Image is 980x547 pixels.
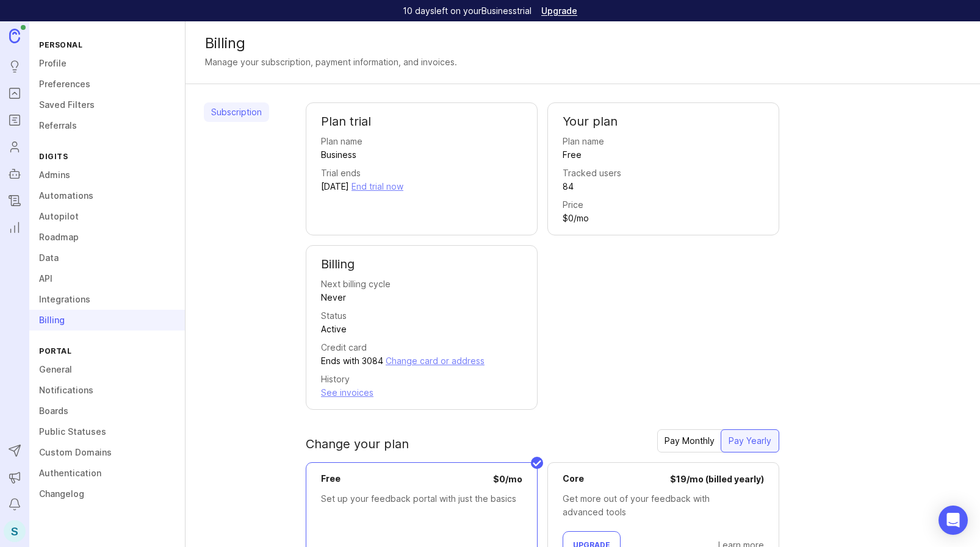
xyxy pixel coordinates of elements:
[4,190,26,212] a: Changelog
[563,492,764,519] div: Get more out of your feedback with advanced tools
[4,493,26,515] button: Notifications
[4,467,26,488] button: Announcements
[204,102,269,122] a: Subscription
[29,484,185,504] a: Changelog
[29,442,185,463] a: Custom Domains
[29,185,185,206] a: Automations
[29,115,185,136] a: Referrals
[4,136,26,158] a: Users
[321,373,350,386] div: History
[321,354,383,368] div: Ends with 3084
[4,82,26,104] a: Portal
[4,109,26,131] a: Roadmaps
[321,341,367,354] div: Credit card
[4,55,26,77] a: Ideas
[321,323,347,336] div: Active
[29,227,185,248] a: Roadmap
[657,429,722,452] button: Pay Monthly
[205,55,457,69] div: Manage your subscription, payment information, and invoices.
[563,198,583,212] div: Price
[563,135,604,148] div: Plan name
[403,5,531,17] p: 10 days left on your Business trial
[4,520,26,542] button: S
[563,212,589,225] div: $0/mo
[541,7,577,15] a: Upgrade
[29,206,185,227] a: Autopilot
[29,37,185,53] div: Personal
[563,166,621,180] div: Tracked users
[563,473,584,486] p: Core
[321,148,356,162] div: Business
[306,435,409,452] h2: Change your plan
[351,180,403,193] button: End trial now
[29,148,185,165] div: Digits
[321,256,522,273] h2: Billing
[386,354,485,368] button: Change card or address
[29,421,185,442] a: Public Statuses
[4,216,26,238] a: Reporting
[721,429,779,452] button: Pay Yearly
[321,473,340,486] p: Free
[321,309,347,323] div: Status
[29,401,185,421] a: Boards
[939,506,968,535] div: Open Intercom Messenger
[9,29,20,43] img: Canny Home
[321,277,391,291] div: Next billing cycle
[29,95,185,115] a: Saved Filters
[670,473,764,486] div: $ 19 / mo (billed yearly)
[29,359,185,380] a: General
[205,36,960,51] div: Billing
[29,463,185,484] a: Authentication
[29,268,185,289] a: API
[321,113,522,130] h2: Plan trial
[29,165,185,185] a: Admins
[4,163,26,185] a: Autopilot
[563,180,574,193] div: 84
[657,430,722,452] div: Pay Monthly
[321,166,361,180] div: Trial ends
[4,440,26,462] button: Send to Autopilot
[29,289,185,310] a: Integrations
[29,74,185,95] a: Preferences
[563,148,582,162] div: Free
[321,291,346,304] div: Never
[29,248,185,268] a: Data
[321,135,362,148] div: Plan name
[321,492,522,506] div: Set up your feedback portal with just the basics
[29,380,185,401] a: Notifications
[29,343,185,359] div: Portal
[321,386,373,399] button: See invoices
[321,181,349,191] time: [DATE]
[29,53,185,74] a: Profile
[493,473,522,486] div: $ 0 / mo
[563,113,764,130] h2: Your plan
